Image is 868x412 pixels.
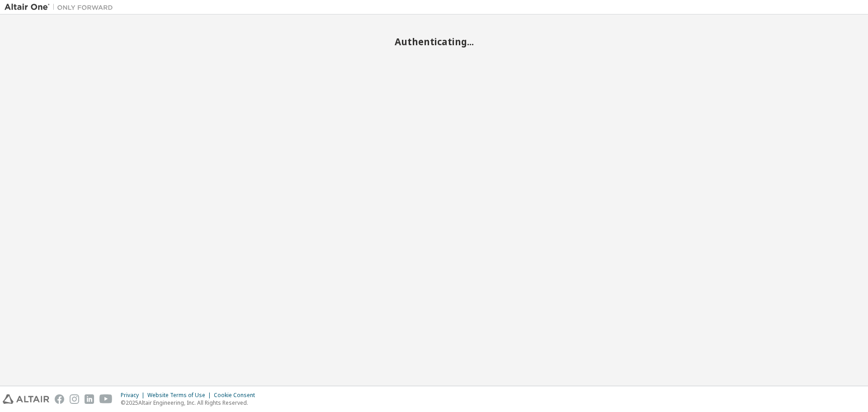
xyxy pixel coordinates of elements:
img: youtube.svg [99,394,113,404]
p: © 2025 Altair Engineering, Inc. All Rights Reserved. [121,399,260,407]
img: linkedin.svg [85,394,94,404]
div: Privacy [121,392,147,399]
img: Altair One [5,3,118,12]
img: facebook.svg [55,394,64,404]
h2: Authenticating... [5,36,863,47]
div: Website Terms of Use [147,392,214,399]
div: Cookie Consent [214,392,260,399]
img: altair_logo.svg [3,394,49,404]
img: instagram.svg [70,394,79,404]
